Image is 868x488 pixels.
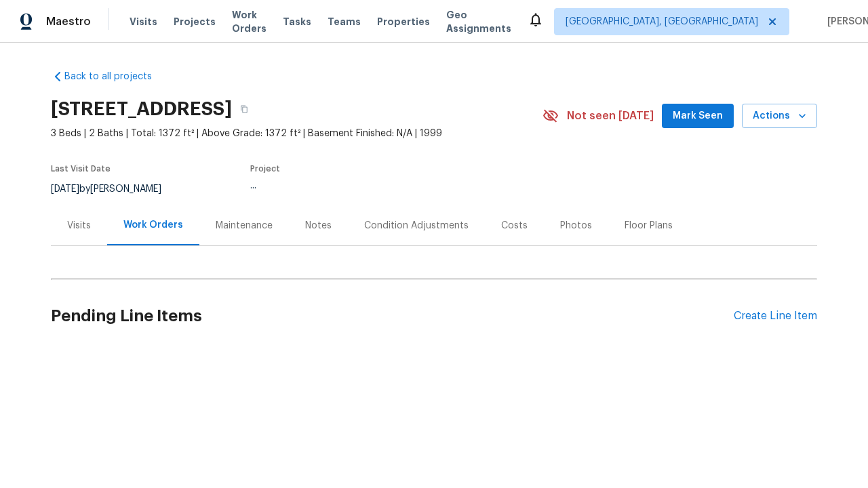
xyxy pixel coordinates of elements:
[51,181,178,197] div: by [PERSON_NAME]
[174,15,216,28] span: Projects
[742,104,817,129] button: Actions
[567,109,654,123] span: Not seen [DATE]
[283,17,311,26] span: Tasks
[673,108,723,125] span: Mark Seen
[753,108,806,125] span: Actions
[377,15,430,28] span: Properties
[123,218,183,232] div: Work Orders
[51,102,232,116] h2: [STREET_ADDRESS]
[130,15,157,28] span: Visits
[364,219,469,232] div: Condition Adjustments
[662,104,734,129] button: Mark Seen
[625,219,673,232] div: Floor Plans
[446,8,511,35] span: Geo Assignments
[250,165,280,173] span: Project
[501,219,528,232] div: Costs
[51,165,111,173] span: Last Visit Date
[51,285,734,348] h2: Pending Line Items
[250,181,511,190] div: ...
[232,97,256,121] button: Copy Address
[51,127,542,140] span: 3 Beds | 2 Baths | Total: 1372 ft² | Above Grade: 1372 ft² | Basement Finished: N/A | 1999
[51,184,79,194] span: [DATE]
[305,219,332,232] div: Notes
[734,310,817,323] div: Create Line Item
[67,219,91,232] div: Visits
[560,219,592,232] div: Photos
[328,15,361,28] span: Teams
[232,8,267,35] span: Work Orders
[566,15,758,28] span: [GEOGRAPHIC_DATA], [GEOGRAPHIC_DATA]
[216,219,273,232] div: Maintenance
[51,70,181,83] a: Back to all projects
[46,15,91,28] span: Maestro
